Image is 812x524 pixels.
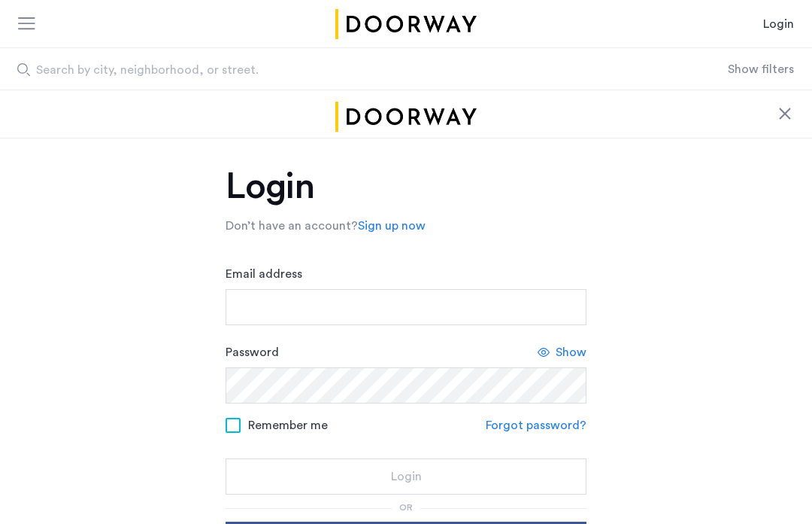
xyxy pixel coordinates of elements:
[332,9,480,39] a: Cazamio Logo
[226,169,586,205] h1: Login
[36,61,618,79] span: Search by city, neighborhood, or street.
[226,265,302,283] label: Email address
[556,343,586,361] span: Show
[226,458,586,495] button: button
[486,416,586,434] a: Forgot password?
[332,102,480,132] img: logo
[332,9,480,39] img: logo
[358,217,426,235] a: Sign up now
[391,468,422,486] span: Login
[226,343,279,361] label: Password
[248,416,328,434] span: Remember me
[728,60,794,78] button: Show or hide filters
[226,220,358,232] span: Don’t have an account?
[399,503,413,512] span: or
[763,15,794,33] a: Login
